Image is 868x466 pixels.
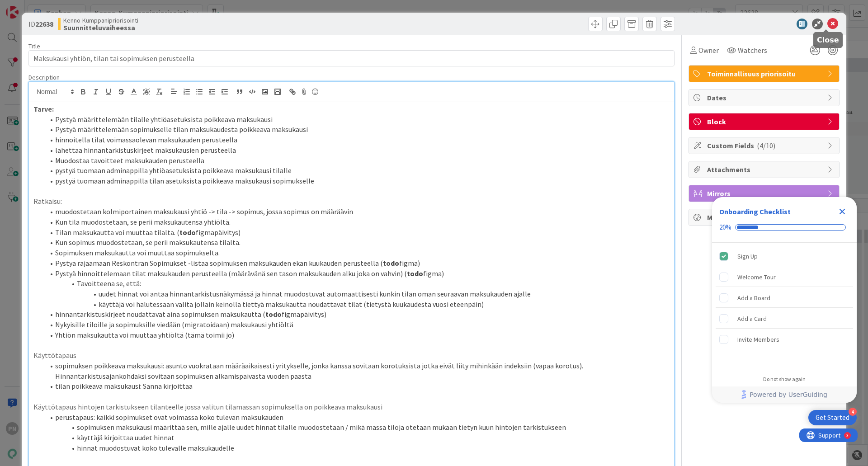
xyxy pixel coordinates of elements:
span: ( 4/10 ) [757,141,775,150]
div: 20% [719,223,731,231]
div: Welcome Tour [737,272,776,282]
b: Suunnitteluvaiheessa [63,24,138,31]
div: Sign Up is complete. [716,246,853,266]
li: tilan poikkeava maksukausi: Sanna kirjoittaa [44,381,670,391]
span: Custom Fields [707,140,823,151]
input: type card name here... [28,50,675,66]
strong: todo [179,228,196,237]
li: sopimuksen poikkeava maksukausi: asunto vuokrataan määräaikaisesti yritykselle, jonka kanssa sovi... [44,361,670,381]
span: Dates [707,92,823,103]
span: Powered by UserGuiding [750,389,827,400]
li: uudet hinnat voi antaa hinnantarkistusnäkymässä ja hinnat muodostuvat automaattisesti kunkin tila... [44,289,670,299]
strong: todo [265,310,282,319]
div: 3 [47,4,49,11]
li: Pystyä määrittelemään sopimukselle tilan maksukaudesta poikkeava maksukausi [44,124,670,135]
strong: todo [383,259,399,268]
p: Käyttötapaus hintojen tarkistukseen tilanteelle jossa valitun tilamassan sopimuksella on poikkeav... [33,402,670,412]
span: Owner [698,45,719,56]
div: Add a Board [737,292,770,303]
li: Nykyisille tiloille ja sopimuksille viedään (migratoidaan) maksukausi yhtiöltä [44,320,670,330]
li: pystyä tuomaan adminappilla tilan asetuksista poikkeava maksukausi sopimukselle [44,176,670,186]
div: Add a Board is incomplete. [716,288,853,308]
span: Kenno-Kumppanipriorisointi [63,17,138,24]
li: Yhtiön maksukautta voi muuttaa yhtiöltä (tämä toimii jo) [44,330,670,340]
span: Watchers [738,45,767,56]
li: Pystyä rajaamaan Reskontran Sopimukset -listaa sopimuksen maksukauden ekan kuukauden perusteella ... [44,258,670,268]
div: Footer [712,386,857,403]
strong: Tarve: [33,104,54,113]
div: Welcome Tour is incomplete. [716,267,853,287]
li: hinnantarkistuskirjeet noudattavat aina sopimuksen maksukautta ( figmapäivitys) [44,309,670,320]
div: Do not show again [763,376,806,383]
span: Toiminnallisuus priorisoitu [707,68,823,79]
div: 4 [849,408,857,416]
b: 22638 [35,19,53,28]
li: hinnat muodostuvat koko tulevalle maksukaudelle [44,443,670,453]
span: Support [19,1,41,12]
div: Checklist progress: 20% [719,223,849,231]
a: Powered by UserGuiding [717,386,852,403]
div: Add a Card [737,313,767,324]
div: Invite Members [737,334,779,345]
li: Tavoitteena se, että: [44,278,670,289]
p: Käyttötapaus [33,350,670,361]
div: Add a Card is incomplete. [716,309,853,329]
li: käyttäjä voi halutessaan valita jollain keinolla tiettyä maksukautta noudattavat tilat (tietystä ... [44,299,670,310]
li: Tilan maksukautta voi muuttaa tilalta. ( figmapäivitys) [44,227,670,238]
div: Checklist Container [712,197,857,403]
span: Attachments [707,164,823,175]
span: Mirrors [707,188,823,199]
div: Checklist items [712,243,857,370]
div: Get Started [816,413,849,422]
li: Pystyä hinnoittelemaan tilat maksukauden perusteella (määrävänä sen tason maksukauden alku joka o... [44,268,670,279]
li: lähettää hinnantarkistuskirjeet maksukausien perusteella [44,145,670,155]
div: Open Get Started checklist, remaining modules: 4 [808,410,857,425]
strong: todo [407,269,423,278]
span: Block [707,116,823,127]
li: Pystyä määrittelemään tilalle yhtiöasetuksista poikkeava maksukausi [44,114,670,125]
h5: Close [817,36,839,44]
li: hinnoitella tilat voimassaolevan maksukauden perusteella [44,135,670,145]
label: Title [28,42,40,50]
li: Sopimuksen maksukautta voi muuttaa sopimukselta. [44,248,670,258]
span: Description [28,73,60,81]
li: sopimuksen maksukausi määrittää sen, mille ajalle uudet hinnat tilalle muodostetaan / mikä massa ... [44,422,670,433]
li: perustapaus: kaikki sopimukset ovat voimassa koko tulevan maksukauden [44,412,670,423]
div: Onboarding Checklist [719,206,791,217]
li: Kun tila muodostetaan, se perii maksukautensa yhtiöltä. [44,217,670,227]
span: Metrics [707,212,823,223]
p: Ratkaisu: [33,196,670,207]
li: Muodostaa tavoitteet maksukauden perusteella [44,155,670,166]
span: ID [28,19,53,29]
li: pystyä tuomaan adminappilla yhtiöasetuksista poikkeava maksukausi tilalle [44,165,670,176]
li: käyttäjä kirjoittaa uudet hinnat [44,433,670,443]
li: Kun sopimus muodostetaan, se perii maksukautensa tilalta. [44,237,670,248]
li: muodostetaan kolmiportainen maksukausi yhtiö -> tila -> sopimus, jossa sopimus on määräävin [44,207,670,217]
div: Invite Members is incomplete. [716,329,853,349]
div: Close Checklist [835,204,849,219]
div: Sign Up [737,251,758,262]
